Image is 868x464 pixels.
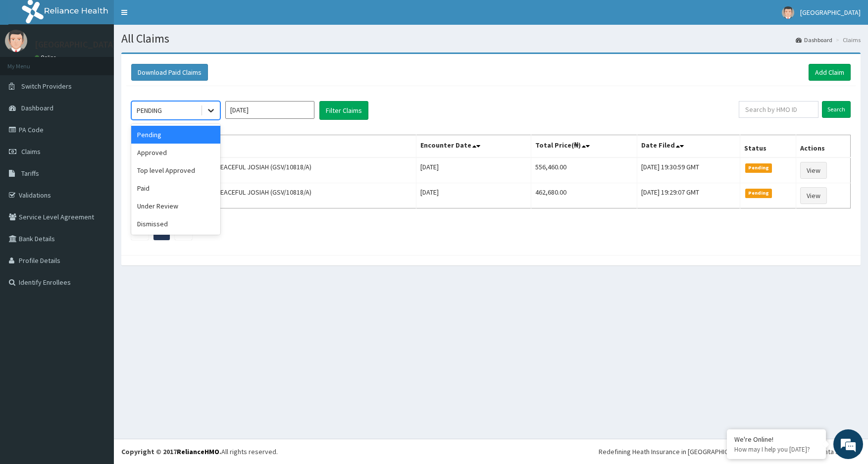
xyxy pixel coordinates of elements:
[833,36,861,44] li: Claims
[809,64,851,81] a: Add Claim
[319,101,368,120] button: Filter Claims
[132,135,416,158] th: Name
[822,101,851,118] input: Search
[739,101,818,118] input: Search by HMO ID
[734,435,818,444] div: We're Online!
[796,36,832,44] a: Dashboard
[137,105,162,115] div: PENDING
[162,5,186,29] div: Minimize live chat window
[177,447,219,456] a: RelianceHMO
[800,8,861,17] span: [GEOGRAPHIC_DATA]
[21,169,39,178] span: Tariffs
[800,187,827,204] a: View
[132,157,416,183] td: G2210005 KAOSISICHUKWU PEACEFUL JOSIAH (GSV/10818/A)
[131,161,220,179] div: Top level Approved
[121,447,221,456] strong: Copyright © 2017 .
[131,64,208,81] button: Download Paid Claims
[131,179,220,197] div: Paid
[21,103,53,112] span: Dashboard
[637,183,740,208] td: [DATE] 19:29:07 GMT
[416,157,531,183] td: [DATE]
[531,183,637,208] td: 462,680.00
[5,30,27,52] img: User Image
[531,157,637,183] td: 556,460.00
[531,135,637,158] th: Total Price(₦)
[132,183,416,208] td: G2210005 KAOSISICHUKWU PEACEFUL JOSIAH (GSV/10818/A)
[131,215,220,233] div: Dismissed
[745,189,772,198] span: Pending
[35,54,58,61] a: Online
[131,144,220,161] div: Approved
[131,126,220,144] div: Pending
[800,162,827,179] a: View
[796,135,851,158] th: Actions
[57,125,137,225] span: We're online!
[745,163,772,172] span: Pending
[637,157,740,183] td: [DATE] 19:30:59 GMT
[782,6,794,19] img: User Image
[637,135,740,158] th: Date Filed
[131,197,220,215] div: Under Review
[416,135,531,158] th: Encounter Date
[35,40,116,49] p: [GEOGRAPHIC_DATA]
[599,447,861,457] div: Redefining Heath Insurance in [GEOGRAPHIC_DATA] using Telemedicine and Data Science!
[21,82,72,91] span: Switch Providers
[734,445,818,454] p: How may I help you today?
[416,183,531,208] td: [DATE]
[21,147,41,156] span: Claims
[5,270,189,305] textarea: Type your message and hit 'Enter'
[121,32,861,45] h1: All Claims
[51,55,166,68] div: Chat with us now
[225,101,314,119] input: Select Month and Year
[740,135,796,158] th: Status
[18,50,40,74] img: d_794563401_company_1708531726252_794563401
[114,439,868,464] footer: All rights reserved.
